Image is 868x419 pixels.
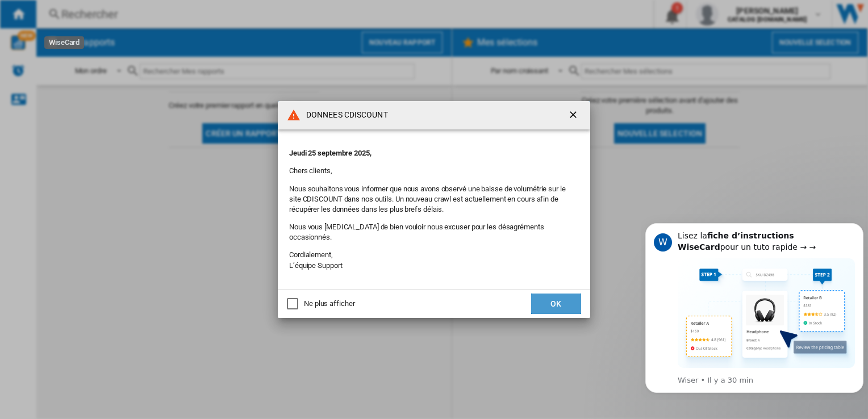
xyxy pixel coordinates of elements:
strong: Jeudi 25 septembre 2025, [289,149,372,157]
ng-md-icon: getI18NText('BUTTONS.CLOSE_DIALOG') [567,109,581,123]
button: OK [531,294,581,314]
h4: DONNEES CDISCOUNT [301,110,388,121]
button: getI18NText('BUTTONS.CLOSE_DIALOG') [563,104,586,127]
p: Nous vous [MEDICAL_DATA] de bien vouloir nous excuser pour les désagréments occasionnés. [289,222,579,242]
md-dialog: {{::notification.summary}} [278,101,590,318]
p: Cordialement, L’équipe Support [289,250,579,270]
div: Ne plus afficher [304,299,354,309]
p: Chers clients, [289,166,579,176]
md-checkbox: Ne plus afficher [287,299,354,309]
iframe: Intercom notifications message [641,213,868,400]
p: Nous souhaitons vous informer que nous avons observé une baisse de volumétrie sur le site CDISCOU... [289,184,579,215]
